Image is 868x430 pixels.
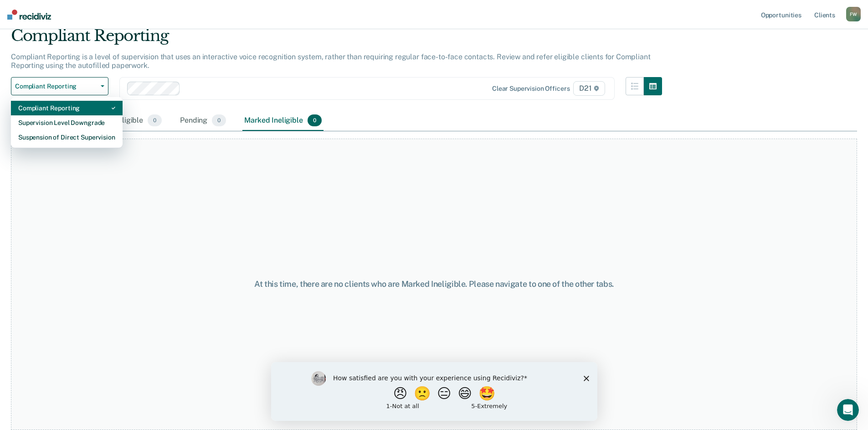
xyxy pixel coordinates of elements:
iframe: Survey by Kim from Recidiviz [271,362,597,421]
div: Supervision Level Downgrade [18,115,115,130]
div: Pending0 [178,111,228,131]
div: Suspension of Direct Supervision [18,130,115,145]
img: Recidiviz [7,10,51,20]
span: 0 [212,114,226,126]
div: Compliant Reporting [18,101,115,115]
button: Compliant Reporting [11,77,108,95]
span: D21 [573,81,605,96]
p: Compliant Reporting is a level of supervision that uses an interactive voice recognition system, ... [11,52,650,70]
div: Almost Eligible0 [90,111,164,131]
span: 0 [148,114,162,126]
button: FW [846,7,861,21]
div: Compliant Reporting [11,26,662,52]
span: Compliant Reporting [15,83,97,90]
div: F W [846,7,861,21]
div: At this time, there are no clients who are Marked Ineligible. Please navigate to one of the other... [223,279,646,289]
div: Marked Ineligible0 [242,111,324,131]
div: Clear supervision officers [492,85,570,93]
span: 0 [308,114,322,126]
iframe: Intercom live chat [837,399,859,421]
